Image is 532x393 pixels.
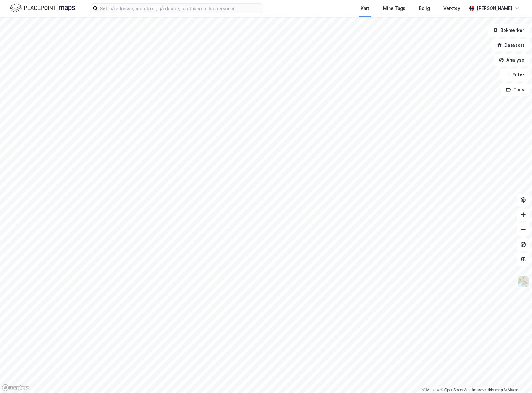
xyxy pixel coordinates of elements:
div: [PERSON_NAME] [477,5,512,12]
a: Mapbox [422,388,439,392]
a: Improve this map [472,388,503,392]
button: Analyse [494,54,530,66]
img: logo.f888ab2527a4732fd821a326f86c7f29.svg [10,3,75,14]
button: Datasett [492,39,530,51]
button: Tags [501,84,530,96]
div: Bolig [419,5,430,12]
a: OpenStreetMap [441,388,471,392]
div: Kart [361,5,369,12]
div: Verktøy [443,5,460,12]
input: Søk på adresse, matrikkel, gårdeiere, leietakere eller personer [98,4,263,13]
img: Z [517,276,529,287]
div: Mine Tags [383,5,405,12]
a: Mapbox homepage [2,384,29,391]
iframe: Chat Widget [501,363,532,393]
button: Filter [500,69,530,81]
button: Bokmerker [488,24,530,37]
